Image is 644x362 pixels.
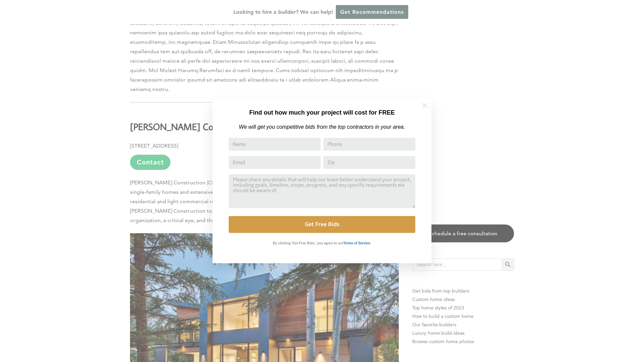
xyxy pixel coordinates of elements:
[229,174,415,208] textarea: Comment or Message
[515,313,636,354] iframe: Drift Widget Chat Controller
[343,240,370,245] a: Terms of Service
[343,241,370,245] strong: Terms of Service
[370,241,371,245] strong: .
[229,156,321,169] input: Email Address
[413,94,437,117] button: Close
[323,156,415,169] input: Zip
[249,109,395,116] strong: Find out how much your project will cost for FREE
[323,138,415,151] input: Phone
[229,138,321,151] input: Name
[239,124,405,130] em: We will get you competitive bids from the top contractors in your area.
[229,216,415,233] button: Get Free Bids
[273,241,343,245] strong: By clicking 'Get Free Bids,' you agree to our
